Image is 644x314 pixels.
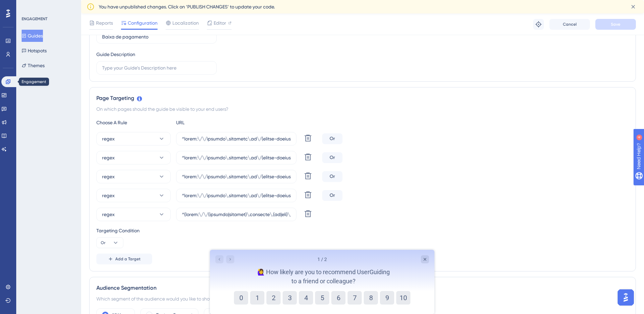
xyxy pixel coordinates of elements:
[115,256,141,262] span: Add a Target
[96,105,629,113] div: On which pages should the guide be visible to your end users?
[96,208,171,221] button: regex
[96,50,135,58] div: Guide Description
[102,154,115,162] span: regex
[47,3,49,9] div: 4
[96,295,629,303] div: Which segment of the audience would you like to show this guide to?
[182,192,291,199] input: yourwebsite.com/path
[96,119,171,127] div: Choose A Rule
[595,19,636,30] button: Save
[102,64,211,72] input: Type your Guide’s Description here
[182,154,291,161] input: yourwebsite.com/path
[101,240,105,245] span: Or
[96,132,171,146] button: regex
[16,2,42,10] span: Need Help?
[563,22,577,27] span: Cancel
[96,237,123,248] button: Or
[172,19,199,27] span: Localization
[96,94,629,102] div: Page Targeting
[96,254,152,264] button: Add a Target
[96,284,629,292] div: Audience Segmentation
[99,3,275,11] span: You have unpublished changes. Click on ‘PUBLISH CHANGES’ to update your code.
[182,173,291,180] input: yourwebsite.com/path
[210,250,434,314] iframe: UserGuiding Survey
[22,30,43,42] button: Guides
[102,191,115,200] span: regex
[22,45,47,57] button: Hotspots
[22,59,45,72] button: Themes
[96,151,171,164] button: regex
[176,119,251,127] div: URL
[611,22,620,27] span: Save
[322,190,342,201] div: Or
[322,152,342,163] div: Or
[549,19,590,30] button: Cancel
[22,16,47,22] div: ENGAGEMENT
[102,173,115,181] span: regex
[322,133,342,144] div: Or
[96,19,113,27] span: Reports
[96,189,171,202] button: regex
[182,135,291,142] input: yourwebsite.com/path
[616,287,636,308] iframe: UserGuiding AI Assistant Launcher
[96,170,171,183] button: regex
[102,33,211,41] input: Type your Guide’s Name here
[96,227,629,235] div: Targeting Condition
[214,19,226,27] span: Editor
[322,171,342,182] div: Or
[128,19,158,27] span: Configuration
[102,135,115,143] span: regex
[182,211,291,218] input: yourwebsite.com/path
[102,210,115,218] span: regex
